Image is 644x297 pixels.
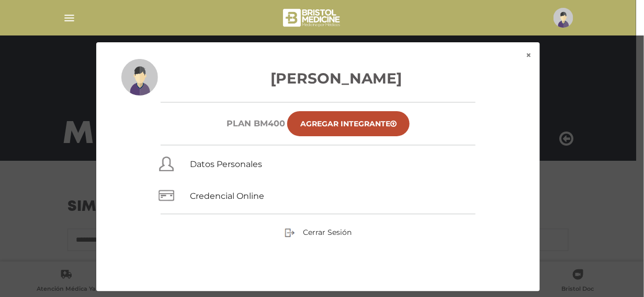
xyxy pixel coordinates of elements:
img: profile-placeholder.svg [553,8,573,28]
button: × [517,42,540,68]
h3: [PERSON_NAME] [121,67,515,89]
img: profile-placeholder.svg [121,59,158,96]
span: Cerrar Sesión [303,228,352,237]
a: Cerrar Sesión [285,228,352,237]
h6: Plan BM400 [227,118,285,128]
img: sign-out.png [285,228,295,238]
a: Agregar Integrante [287,111,410,136]
img: Cober_menu-lines-white.svg [63,11,76,25]
a: Datos Personales [190,159,262,169]
img: bristol-medicine-blanco.png [281,5,344,30]
a: Credencial Online [190,191,264,201]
